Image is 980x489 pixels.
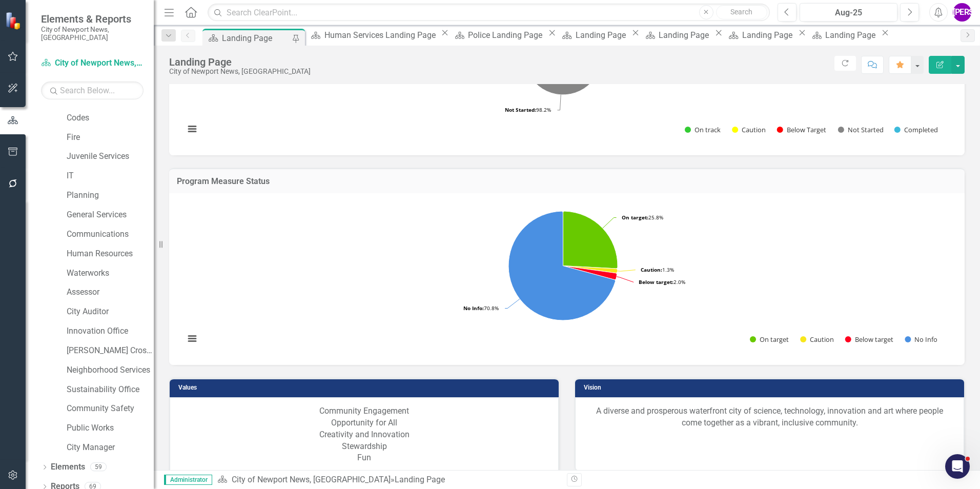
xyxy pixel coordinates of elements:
[67,170,154,182] a: IT
[838,125,883,134] button: Show Not Started
[208,4,770,22] input: Search ClearPoint...
[559,29,629,42] a: Landing Page
[825,29,879,42] div: Landing Page
[953,3,971,22] button: [PERSON_NAME]
[641,266,662,273] tspan: Caution:
[848,125,884,134] text: Not Started
[180,405,548,464] p: Community Engagement Opportunity for All Creativity and Innovation Stewardship Fun
[324,29,439,42] div: Human Services Landing Page
[67,364,154,376] a: Neighborhood Services
[505,106,551,113] text: 98.2%
[639,278,685,286] text: 2.0%
[742,29,795,42] div: Landing Page
[41,13,144,25] span: Elements & Reports
[451,29,545,42] a: Police Landing Page
[659,29,712,42] div: Landing Page
[67,442,154,454] a: City Manager
[576,29,629,42] div: Landing Page
[41,81,144,99] input: Search Below...
[725,29,795,42] a: Landing Page
[845,335,894,344] button: Show Below target
[800,3,897,22] button: Aug-25
[169,56,311,68] div: Landing Page
[586,405,953,431] p: A diverse and prosperous waterfront city of science, technology, innovation and art where people ...
[732,125,766,134] button: Show Caution
[777,125,827,134] button: Show Below Target
[803,7,894,19] div: Aug-25
[185,332,199,346] button: View chart menu, Chart
[67,345,154,357] a: [PERSON_NAME] Crossing
[179,201,954,355] div: Chart. Highcharts interactive chart.
[463,304,484,312] tspan: No Info:
[41,25,144,42] small: City of Newport News, [GEOGRAPHIC_DATA]
[178,384,554,391] h3: Values
[164,475,212,485] span: Administrator
[67,384,154,396] a: Sustainability Office
[222,32,290,45] div: Landing Page
[51,461,85,473] a: Elements
[730,8,752,16] span: Search
[67,287,154,298] a: Assessor
[810,335,834,344] text: Caution
[169,68,311,75] div: City of Newport News, [GEOGRAPHIC_DATA]
[67,268,154,279] a: Waterworks
[67,325,154,337] a: Innovation Office
[41,57,144,69] a: City of Newport News, [GEOGRAPHIC_DATA]
[90,463,107,472] div: 59
[67,209,154,221] a: General Services
[945,454,970,479] iframe: Intercom live chat
[508,211,616,320] path: No Info, 211.
[67,112,154,124] a: Codes
[563,211,618,269] path: On target, 77.
[505,106,536,113] tspan: Not Started:
[563,266,618,273] path: Caution, 4.
[642,29,712,42] a: Landing Page
[307,29,438,42] a: Human Services Landing Page
[563,266,617,279] path: Below target, 6.
[67,190,154,201] a: Planning
[894,125,938,134] button: Show Completed
[750,335,789,344] button: Show On target
[67,132,154,144] a: Fire
[185,122,199,136] button: View chart menu, Chart
[67,306,154,318] a: City Auditor
[639,278,673,286] tspan: Below target:
[905,335,937,344] button: Show No Info
[179,201,947,355] svg: Interactive chart
[217,474,559,486] div: »
[641,266,674,273] text: 1.3%
[685,125,721,134] button: Show On track
[67,403,154,415] a: Community Safety
[808,29,879,42] a: Landing Page
[67,229,154,240] a: Communications
[622,214,663,221] text: 25.8%
[525,18,602,95] path: Not Started, 108.
[395,475,445,484] div: Landing Page
[800,335,834,344] button: Show Caution
[463,304,499,312] text: 70.8%
[468,29,545,42] div: Police Landing Page
[232,475,391,484] a: City of Newport News, [GEOGRAPHIC_DATA]
[67,151,154,162] a: Juvenile Services
[584,384,959,391] h3: Vision
[5,12,23,30] img: ClearPoint Strategy
[622,214,648,221] tspan: On target:
[177,177,957,186] h3: Program Measure Status
[716,5,767,19] button: Search
[67,248,154,260] a: Human Resources
[67,422,154,434] a: Public Works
